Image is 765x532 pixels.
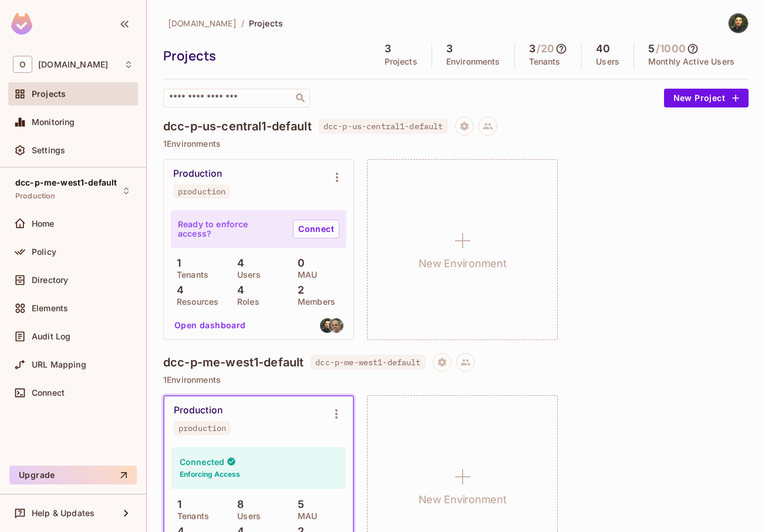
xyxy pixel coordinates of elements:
[163,139,749,149] p: 1 Environments
[648,43,655,55] h5: 5
[325,402,348,426] button: Environment settings
[385,57,417,66] p: Projects
[231,284,244,296] p: 4
[32,275,68,285] span: Directory
[171,499,181,510] p: 1
[596,43,610,55] h5: 40
[419,255,507,272] h1: New Environment
[171,297,218,307] p: Resources
[729,14,748,33] img: kobi malka
[32,509,95,518] span: Help & Updates
[325,166,349,189] button: Environment settings
[231,257,244,269] p: 4
[178,423,226,433] div: production
[168,18,237,29] span: [DOMAIN_NAME]
[537,43,554,55] h5: / 20
[32,332,70,341] span: Audit Log
[292,499,304,510] p: 5
[180,456,224,467] h4: Connected
[293,220,339,238] a: Connect
[455,123,474,134] span: Project settings
[32,89,66,99] span: Projects
[249,18,283,29] span: Projects
[32,117,75,127] span: Monitoring
[163,47,365,65] div: Projects
[13,56,32,73] span: O
[32,304,68,313] span: Elements
[292,284,304,296] p: 2
[385,43,391,55] h5: 3
[32,360,86,369] span: URL Mapping
[329,318,343,333] img: alony@onvego.com
[163,375,749,385] p: 1 Environments
[529,57,561,66] p: Tenants
[173,168,222,180] div: Production
[170,316,251,335] button: Open dashboard
[180,469,240,480] h6: Enforcing Access
[178,187,225,196] div: production
[446,57,500,66] p: Environments
[292,257,305,269] p: 0
[11,13,32,35] img: SReyMgAAAABJRU5ErkJggg==
[38,60,108,69] span: Workspace: onvego.com
[231,499,244,510] p: 8
[163,119,312,133] h4: dcc-p-us-central1-default
[664,89,749,107] button: New Project
[32,219,55,228] span: Home
[171,511,209,521] p: Tenants
[241,18,244,29] li: /
[529,43,535,55] h5: 3
[231,511,261,521] p: Users
[419,491,507,509] h1: New Environment
[171,270,208,280] p: Tenants
[174,405,223,416] div: Production
[15,191,56,201] span: Production
[292,270,317,280] p: MAU
[32,146,65,155] span: Settings
[163,355,304,369] h4: dcc-p-me-west1-default
[292,511,317,521] p: MAU
[231,270,261,280] p: Users
[9,466,137,484] button: Upgrade
[433,359,451,370] span: Project settings
[32,247,56,257] span: Policy
[178,220,284,238] p: Ready to enforce access?
[32,388,65,398] span: Connect
[596,57,619,66] p: Users
[320,318,335,333] img: kobim@onvego.com
[656,43,686,55] h5: / 1000
[446,43,453,55] h5: 3
[311,355,425,370] span: dcc-p-me-west1-default
[648,57,734,66] p: Monthly Active Users
[15,178,117,187] span: dcc-p-me-west1-default
[319,119,448,134] span: dcc-p-us-central1-default
[231,297,260,307] p: Roles
[292,297,335,307] p: Members
[171,284,184,296] p: 4
[171,257,181,269] p: 1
